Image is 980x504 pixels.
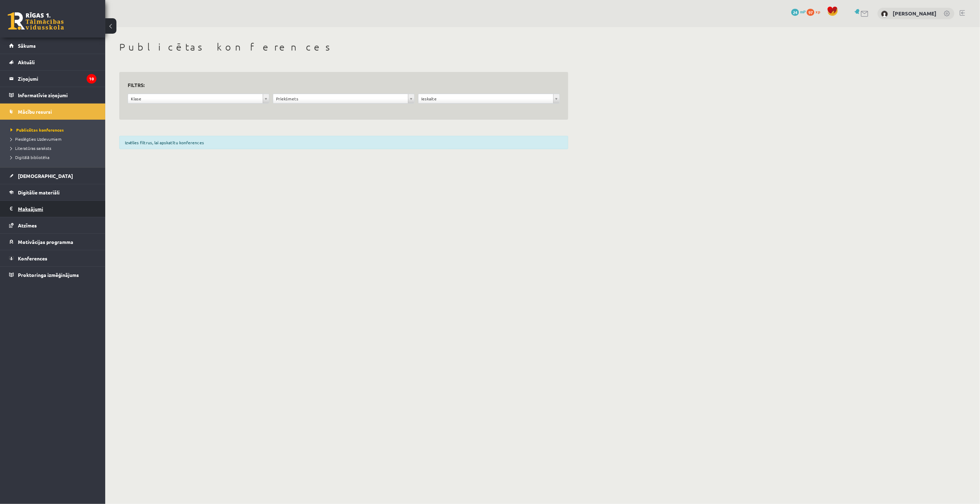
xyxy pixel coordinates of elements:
[11,154,49,160] span: Digitālā bibliotēka
[18,189,60,195] span: Digitālie materiāli
[9,250,96,266] a: Konferences
[893,10,937,17] a: [PERSON_NAME]
[18,222,37,228] span: Atzīmes
[18,272,79,278] span: Proktoringa izmēģinājums
[119,136,568,149] div: Izvēlies filtrus, lai apskatītu konferences
[119,41,568,53] h1: Publicētas konferences
[18,239,73,245] span: Motivācijas programma
[11,145,51,151] span: Literatūras saraksts
[18,108,52,115] span: Mācību resursi
[276,94,405,103] span: Priekšmets
[18,42,36,49] span: Sākums
[807,9,824,14] a: 97 xp
[11,145,98,151] a: Literatūras saraksts
[9,104,96,120] a: Mācību resursi
[791,9,799,16] span: 24
[9,38,96,54] a: Sākums
[800,9,806,14] span: mP
[18,59,35,65] span: Aktuāli
[11,127,98,133] a: Publicētas konferences
[791,9,806,14] a: 24 mP
[131,94,260,103] span: Klase
[11,136,61,142] span: Pieslēgties Uzdevumiem
[18,255,47,261] span: Konferences
[421,94,550,103] span: Ieskaite
[807,9,814,16] span: 97
[11,136,98,142] a: Pieslēgties Uzdevumiem
[9,234,96,250] a: Motivācijas programma
[128,94,269,103] a: Klase
[18,201,96,217] legend: Maksājumi
[18,71,96,87] legend: Ziņojumi
[9,184,96,200] a: Digitālie materiāli
[128,80,551,90] h3: Filtrs:
[11,127,64,133] span: Publicētas konferences
[18,87,96,103] legend: Informatīvie ziņojumi
[815,9,820,14] span: xp
[9,168,96,184] a: [DEMOGRAPHIC_DATA]
[9,54,96,70] a: Aktuāli
[87,74,96,84] i: 10
[9,87,96,103] a: Informatīvie ziņojumi
[8,12,64,30] a: Rīgas 1. Tālmācības vidusskola
[418,94,559,103] a: Ieskaite
[9,217,96,233] a: Atzīmes
[9,71,96,87] a: Ziņojumi10
[881,11,888,18] img: Maksims Baltais
[9,201,96,217] a: Maksājumi
[9,267,96,283] a: Proktoringa izmēģinājums
[18,173,73,179] span: [DEMOGRAPHIC_DATA]
[11,154,98,160] a: Digitālā bibliotēka
[273,94,414,103] a: Priekšmets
